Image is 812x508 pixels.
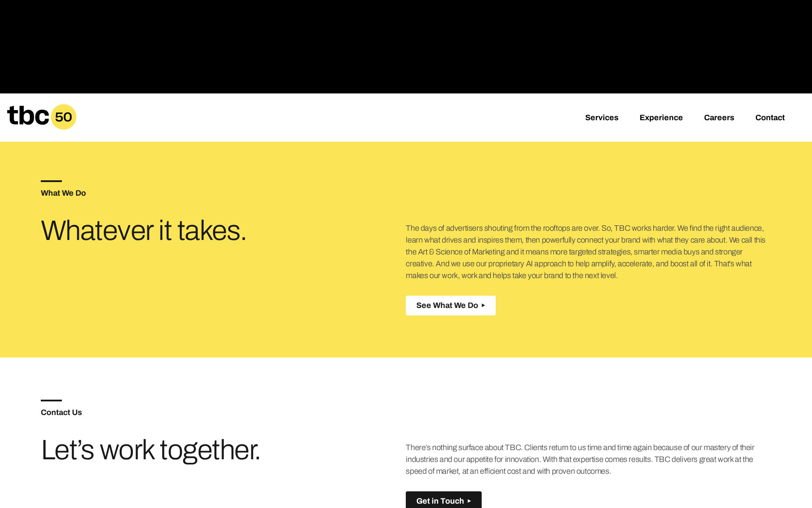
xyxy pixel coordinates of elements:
p: The days of advertisers shouting from the rooftops are over. So, TBC works harder. We find the ri... [406,222,771,282]
button: See What We Do [406,296,496,315]
h5: What We Do [41,189,406,197]
a: Home [7,124,76,133]
h3: Let’s work together. [41,437,284,463]
a: Careers [704,113,734,124]
h5: Contact Us [41,408,406,416]
a: Services [585,113,619,124]
span: Get in Touch [416,497,464,506]
span: See What We Do [416,301,478,310]
a: Experience [640,113,683,124]
h3: Whatever it takes. [41,218,284,243]
a: Contact [755,113,785,124]
p: There’s nothing surface about TBC. Clients return to us time and time again because of our master... [406,442,771,477]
